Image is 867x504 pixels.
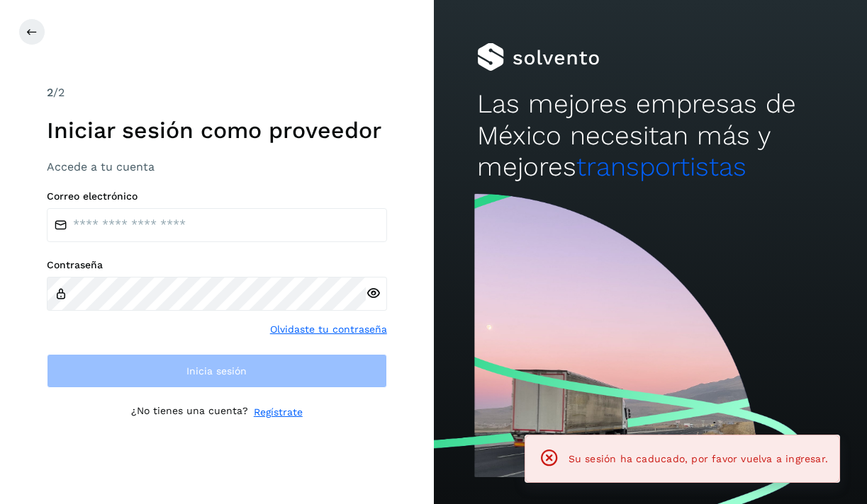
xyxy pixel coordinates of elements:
[47,190,387,202] label: Correo electrónico
[47,160,387,173] h3: Accede a tu cuenta
[254,405,303,420] a: Regístrate
[47,117,387,144] h1: Iniciar sesión como proveedor
[47,86,53,99] span: 2
[569,453,828,464] span: Su sesión ha caducado, por favor vuelva a ingresar.
[270,322,387,337] a: Olvidaste tu contraseña
[47,354,387,388] button: Inicia sesión
[576,151,746,182] span: transportistas
[47,259,387,271] label: Contraseña
[131,405,248,420] p: ¿No tienes una cuenta?
[186,366,247,376] span: Inicia sesión
[477,88,824,183] h2: Las mejores empresas de México necesitan más y mejores
[47,84,387,101] div: /2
